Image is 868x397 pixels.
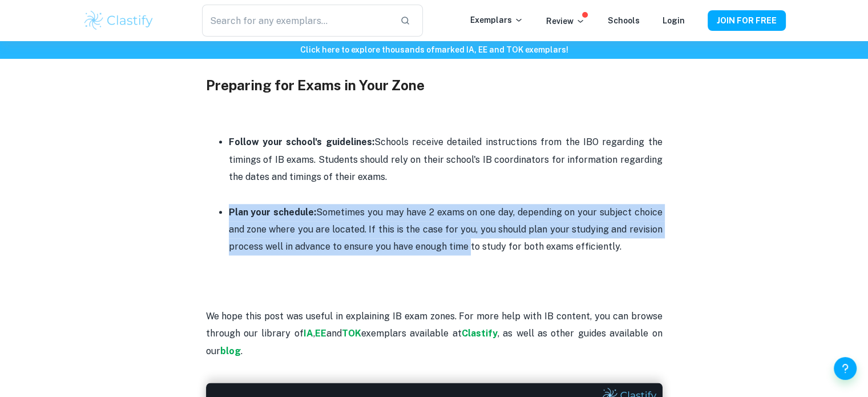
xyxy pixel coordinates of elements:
[834,357,857,380] button: Help and Feedback
[229,134,663,186] p: Schools receive detailed instructions from the IBO regarding the timings of IB exams. Students sh...
[342,328,361,339] a: TOK
[206,77,425,93] span: Preparing for Exams in Your Zone
[229,204,663,256] p: Sometimes you may have 2 exams on one day, depending on your subject choice and zone where you ar...
[220,346,241,356] a: blog
[229,207,316,218] strong: Plan your schedule:
[546,15,585,27] p: Review
[470,14,523,26] p: Exemplars
[83,9,155,32] img: Clastify logo
[315,328,326,339] a: EE
[608,16,640,25] a: Schools
[708,10,786,31] button: JOIN FOR FREE
[206,308,663,360] p: We hope this post was useful in explaining IB exam zones. For more help with IB content, you can ...
[2,43,866,56] h6: Click here to explore thousands of marked IA, EE and TOK exemplars !
[229,137,374,147] strong: Follow your school's guidelines:
[663,16,685,25] a: Login
[462,328,498,339] a: Clastify
[304,328,313,339] a: IA
[202,5,390,37] input: Search for any exemplars...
